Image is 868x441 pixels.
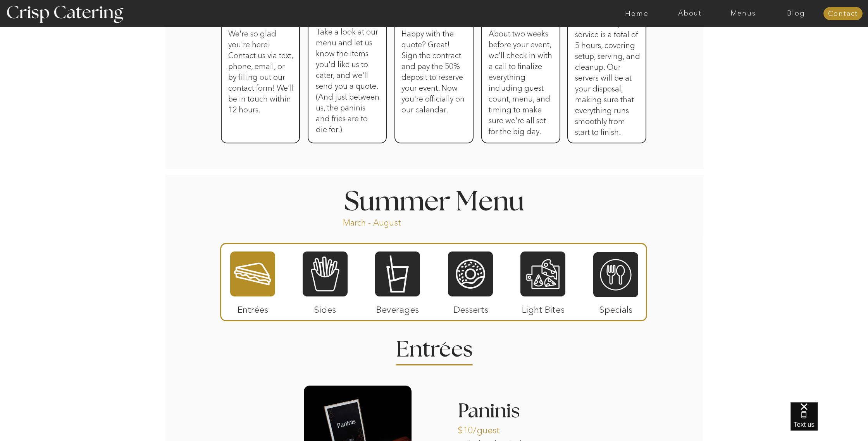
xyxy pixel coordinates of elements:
h3: Included in your service is a total of 5 hours, covering setup, serving, and cleanup. Our servers... [575,18,640,122]
a: Contact [823,10,863,18]
p: Specials [590,296,641,319]
h3: Happy with the quote? Great! Sign the contract and pay the 50% deposit to reserve your event. Now... [401,28,465,132]
iframe: podium webchat widget bubble [790,402,868,441]
a: Home [610,10,663,17]
p: Entrées [227,296,279,319]
h3: We're so glad you're here! Contact us via text, phone, email, or by filling out our contact form!... [228,28,294,132]
p: $10/guest [458,417,509,439]
p: Desserts [445,296,496,319]
p: Light Bites [517,296,569,319]
h2: Entrees [396,339,472,354]
p: March - August [343,217,449,226]
h3: Paninis [458,401,565,426]
p: Beverages [372,296,423,319]
h3: About two weeks before your event, we'll check in with a call to finalize everything including gu... [489,28,552,132]
h1: Summer Menu [326,189,542,212]
a: Blog [770,10,823,17]
h3: Take a look at our menu and let us know the items you'd like us to cater, and we'll send you a qu... [316,26,379,115]
a: Menus [716,10,770,17]
a: About [663,10,716,17]
p: Sides [299,296,351,319]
